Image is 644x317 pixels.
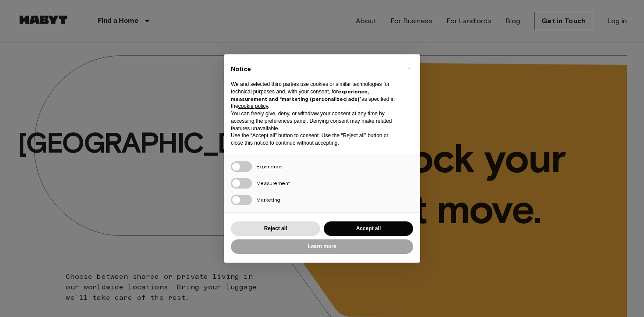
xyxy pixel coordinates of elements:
span: Marketing [256,196,280,203]
p: You can freely give, deny, or withdraw your consent at any time by accessing the preferences pane... [231,110,399,132]
a: cookie policy [238,103,268,109]
h2: Notice [231,65,399,74]
button: Reject all [231,221,320,236]
button: Learn more [231,239,413,254]
button: Accept all [324,221,413,236]
button: Close this notice [402,61,416,75]
span: Experience [256,163,283,170]
p: Use the “Accept all” button to consent. Use the “Reject all” button or close this notice to conti... [231,132,399,147]
strong: experience, measurement and “marketing (personalized ads)” [231,88,369,102]
span: × [407,63,410,74]
span: Measurement [256,180,290,186]
p: We and selected third parties use cookies or similar technologies for technical purposes and, wit... [231,81,399,110]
